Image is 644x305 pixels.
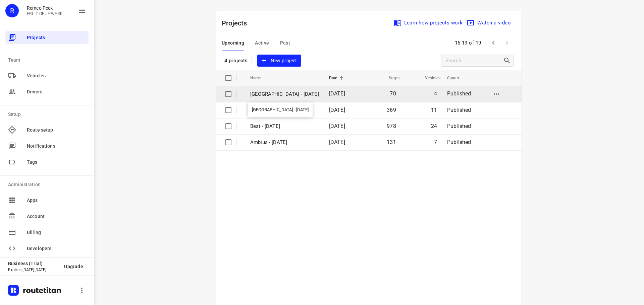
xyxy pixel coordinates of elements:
span: Active [255,39,269,47]
span: Status [447,74,468,82]
p: Remco Peek [27,5,63,11]
span: Past [280,39,290,47]
span: 369 [387,107,396,113]
span: Published [447,90,471,97]
input: Search projects [445,56,503,66]
span: 4 [434,90,437,97]
span: Vehicles [27,72,86,79]
p: FRUIT OP JE WERK [27,11,63,16]
span: Billing [27,229,86,236]
p: Ambius - Monday [250,139,319,146]
span: Developers [27,245,86,252]
div: Tags [5,155,89,169]
span: Published [447,123,471,129]
div: Account [5,210,89,223]
div: Route setup [5,123,89,137]
span: Name [250,74,270,82]
div: Billing [5,226,89,239]
span: Date [329,74,346,82]
span: Previous Page [487,36,500,50]
span: Drivers [27,88,86,95]
span: Notifications [27,143,86,150]
span: 978 [387,123,396,129]
span: 24 [431,123,437,129]
p: Administration [8,181,89,188]
span: Upcoming [222,39,244,47]
p: Business (Trial) [8,261,59,266]
span: 16-19 of 19 [452,36,484,50]
p: [GEOGRAPHIC_DATA] - [DATE] [250,90,319,98]
span: [DATE] [329,90,345,97]
div: Projects [5,31,89,44]
span: 131 [387,139,396,145]
div: Developers [5,242,89,255]
span: 11 [431,107,437,113]
span: [DATE] [329,123,345,129]
span: New project [261,57,297,65]
span: Route setup [27,127,86,134]
div: R [5,4,19,17]
button: Upgrade [59,260,89,273]
div: Notifications [5,139,89,153]
span: Stops [380,74,399,82]
div: Vehicles [5,69,89,82]
p: Setup [8,111,89,118]
span: Next Page [500,36,514,50]
p: 4 projects [224,58,248,64]
span: 7 [434,139,437,145]
p: Expires [DATE][DATE] [8,268,59,272]
p: Drachten - Wednesday [250,106,319,114]
button: New project [257,55,301,67]
span: [DATE] [329,107,345,113]
span: Published [447,107,471,113]
span: [DATE] [329,139,345,145]
span: 70 [390,90,396,97]
p: Best - Wednesday [250,123,319,130]
span: Tags [27,159,86,166]
p: Projects [222,18,253,28]
span: Published [447,139,471,145]
p: Team [8,57,89,64]
span: Account [27,213,86,220]
span: Vehicles [416,74,440,82]
span: Upgrade [64,264,83,269]
div: Drivers [5,85,89,98]
span: Projects [27,34,86,41]
span: Apps [27,197,86,204]
div: Search [503,57,513,65]
div: Apps [5,194,89,207]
